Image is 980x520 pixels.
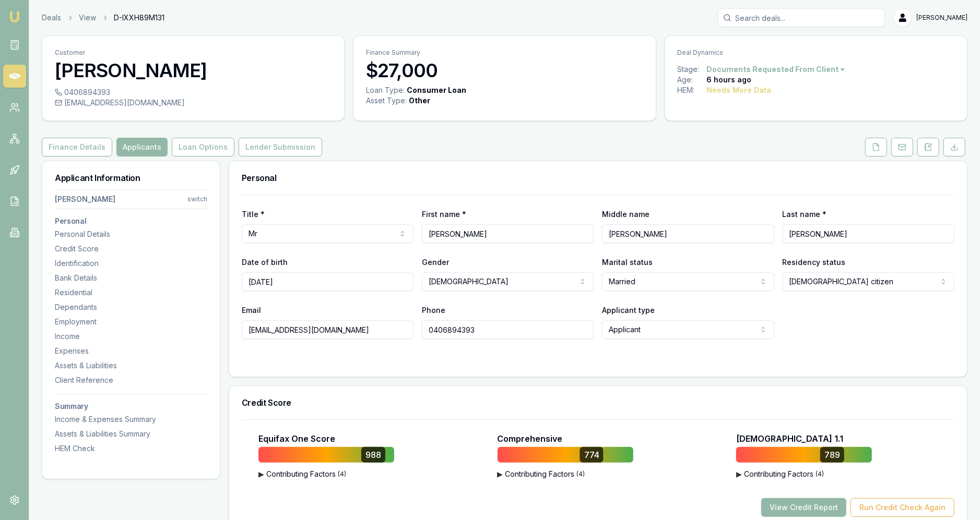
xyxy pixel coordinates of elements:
p: Comprehensive [498,432,563,445]
span: ▶ [258,469,264,479]
div: Identification [55,258,207,269]
span: [PERSON_NAME] [916,14,967,22]
button: Loan Options [172,138,234,156]
h3: Summary [55,403,207,410]
span: ( 4 ) [577,470,585,478]
div: 789 [820,447,844,463]
h3: Personal [55,217,207,225]
input: 0431 234 567 [422,320,594,339]
div: Other [409,95,430,106]
button: ▶Contributing Factors(4) [258,469,394,479]
a: Lender Submission [237,138,324,156]
span: D-IXXH89M131 [114,13,164,23]
p: Deal Dynamics [678,49,954,57]
div: [EMAIL_ADDRESS][DOMAIN_NAME] [55,98,332,108]
h3: Credit Score [242,398,954,407]
p: [DEMOGRAPHIC_DATA] 1.1 [736,432,843,445]
div: Assets & Liabilities Summary [55,429,207,439]
div: Asset Type : [366,95,407,106]
div: Residential [55,287,207,298]
a: Finance Details [42,138,114,156]
div: 774 [580,447,604,463]
div: Stage: [678,64,707,75]
div: Employment [55,317,207,327]
div: Assets & Liabilities [55,360,207,371]
div: 0406894393 [55,87,332,98]
span: ( 4 ) [338,470,346,478]
div: 6 hours ago [707,75,752,85]
p: Equifax One Score [258,432,335,445]
div: Loan Type: [366,85,405,95]
a: Loan Options [170,138,237,156]
p: Finance Summary [366,49,643,57]
button: View Credit Report [761,498,846,517]
div: Expenses [55,346,207,356]
h3: Applicant Information [55,174,207,182]
p: Customer [55,49,332,57]
label: Middle name [602,210,650,219]
button: ▶Contributing Factors(4) [498,469,633,479]
button: ▶Contributing Factors(4) [736,469,872,479]
a: Applicants [114,138,170,156]
div: Consumer Loan [407,85,466,95]
button: Documents Requested From Client [707,64,846,75]
input: Search deals [718,8,885,27]
div: Income [55,331,207,342]
img: emu-icon-u.png [8,10,21,23]
div: Needs More Data [707,85,772,95]
label: Date of birth [242,258,288,267]
label: Phone [422,306,445,315]
div: HEM: [678,85,707,95]
label: Last name * [783,210,827,219]
div: Income & Expenses Summary [55,414,207,425]
nav: breadcrumb [42,13,164,23]
label: Gender [422,258,449,267]
div: HEM Check [55,443,207,454]
button: Finance Details [42,138,112,156]
h3: [PERSON_NAME] [55,60,332,81]
span: ▶ [498,469,503,479]
div: switch [187,195,207,203]
div: 988 [361,447,385,463]
input: DD/MM/YYYY [242,272,414,291]
label: First name * [422,210,466,219]
a: Deals [42,13,61,23]
div: Personal Details [55,229,207,239]
button: Lender Submission [239,138,322,156]
span: ( 4 ) [816,470,824,478]
h3: Personal [242,174,954,182]
div: Credit Score [55,244,207,254]
div: Bank Details [55,273,207,283]
a: View [79,13,96,23]
span: ▶ [736,469,742,479]
div: Client Reference [55,375,207,385]
button: Run Credit Check Again [851,498,954,517]
div: Age: [678,75,707,85]
button: Applicants [116,138,168,156]
div: Dependants [55,302,207,312]
label: Email [242,306,261,315]
div: [PERSON_NAME] [55,194,115,204]
label: Title * [242,210,265,219]
label: Marital status [602,258,653,267]
h3: $27,000 [366,60,643,81]
label: Applicant type [602,306,655,315]
label: Residency status [783,258,846,267]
